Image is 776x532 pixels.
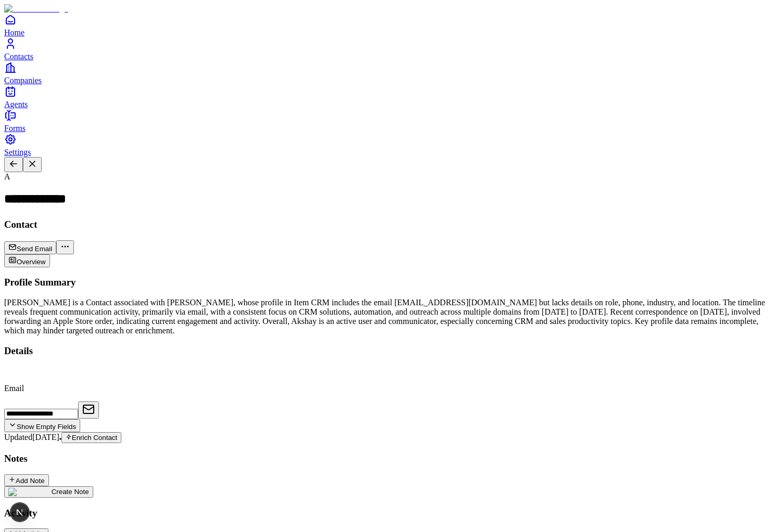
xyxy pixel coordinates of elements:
button: Add Note [4,474,49,486]
button: Send Email [4,241,56,254]
span: Forms [4,124,26,133]
h3: Details [4,345,772,357]
span: Contacts [4,52,33,61]
h3: Contact [4,219,772,230]
button: create noteCreate Note [4,486,93,498]
a: Home [4,14,772,37]
img: Item Brain Logo [4,4,68,14]
a: Contacts [4,37,772,61]
button: Open [78,401,99,419]
h3: Activity [4,508,772,519]
a: Agents [4,85,772,109]
div: Add Note [8,476,45,485]
a: Companies [4,61,772,85]
button: Enrich Contact [61,432,121,443]
span: Settings [4,148,31,157]
span: Updated [DATE] [4,433,59,442]
span: Home [4,28,24,37]
h3: Profile Summary [4,277,772,288]
p: Email [4,384,772,393]
button: Overview [4,254,50,267]
div: [PERSON_NAME] is a Contact associated with [PERSON_NAME], whose profile in Item CRM includes the ... [4,298,772,335]
button: Show Empty Fields [4,419,80,432]
div: A [4,172,772,181]
span: Companies [4,76,42,85]
span: Agents [4,100,28,109]
a: Forms [4,109,772,133]
img: create note [8,488,52,496]
h3: Notes [4,453,772,464]
a: Settings [4,133,772,157]
button: More actions [56,240,74,254]
span: Send Email [17,245,52,253]
span: Create Note [52,488,89,496]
